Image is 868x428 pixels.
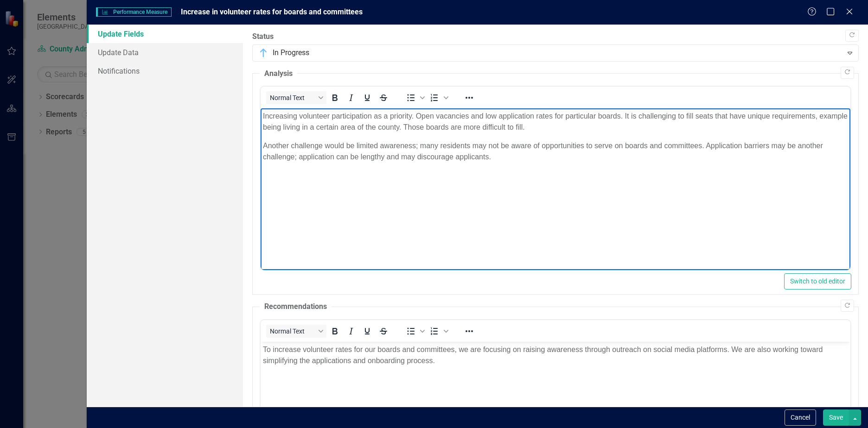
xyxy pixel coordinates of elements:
[261,108,850,270] iframe: Rich Text Area
[266,91,326,104] button: Block Normal Text
[376,325,391,338] button: Strikethrough
[270,94,315,101] span: Normal Text
[359,91,375,104] button: Underline
[343,91,359,104] button: Italic
[327,91,343,104] button: Bold
[266,325,326,338] button: Block Normal Text
[427,325,450,338] div: Numbered list
[427,91,450,104] div: Numbered list
[260,69,297,79] legend: Analysis
[343,325,359,338] button: Italic
[87,62,243,80] a: Notifications
[260,302,332,312] legend: Recommendations
[376,91,391,104] button: Strikethrough
[403,325,426,338] div: Bullet list
[461,325,477,338] button: Reveal or hide additional toolbar items
[96,7,171,17] span: Performance Measure
[785,409,816,426] button: Cancel
[327,325,343,338] button: Bold
[181,7,363,16] span: Increase in volunteer rates for boards and committees
[784,273,851,290] button: Switch to old editor
[461,91,477,104] button: Reveal or hide additional toolbar items
[403,91,426,104] div: Bullet list
[270,327,315,335] span: Normal Text
[252,31,859,42] label: Status
[823,409,849,426] button: Save
[359,325,375,338] button: Underline
[87,25,243,43] a: Update Fields
[87,43,243,62] a: Update Data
